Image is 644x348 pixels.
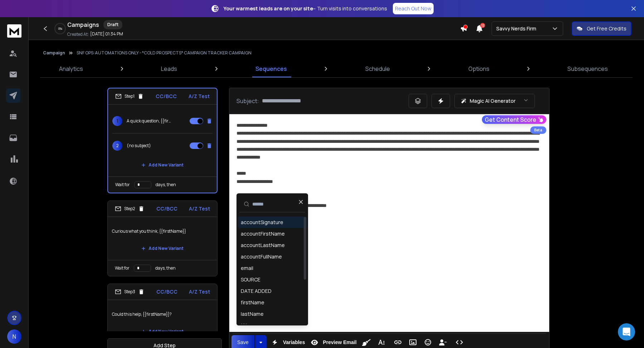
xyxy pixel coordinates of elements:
p: Sequences [255,64,287,73]
button: Get Content Score [482,115,546,124]
div: Open Intercom Messenger [618,323,635,340]
strong: Your warmest leads are on your site [224,5,313,12]
p: 0 % [58,26,62,31]
li: Step2CC/BCCA/Z TestCurious what you think, {{firstName}}Add New VariantWait fordays, then [107,200,218,276]
div: accountFullName [241,253,282,260]
button: Add New Variant [136,158,189,172]
p: A/Z Test [189,288,210,295]
a: Sequences [251,60,291,77]
div: DATE ADDED [241,287,272,295]
a: Subsequences [563,60,612,77]
div: accountLastName [241,242,285,249]
span: 1 [112,116,122,126]
button: N [7,329,21,344]
span: 12 [480,23,485,28]
p: Curious what you think, {{firstName}} [112,221,213,241]
p: Schedule [365,64,390,73]
p: A/Z Test [189,93,210,100]
p: Could this help, {{firstName}}? [112,304,213,324]
p: Analytics [59,64,83,73]
p: Get Free Credits [587,25,626,32]
a: Leads [157,60,181,77]
div: accountSignature [241,219,283,226]
button: Campaign [43,50,65,56]
div: email [241,265,253,272]
button: Add New Variant [136,241,189,256]
p: Leads [161,64,177,73]
p: Created At: [67,32,89,37]
div: Beta [530,126,546,134]
div: SOURCE [241,276,260,283]
a: Options [464,60,494,77]
img: logo [7,24,21,38]
span: 2 [112,141,122,151]
div: accountFirstName [241,230,285,237]
p: Wait for [115,265,130,271]
div: Step 3 [115,289,145,295]
button: Get Free Credits [572,21,631,36]
p: (no subject) [127,143,151,149]
p: Savvy Nerds Firm [496,25,539,32]
span: Variables [282,339,307,345]
a: Analytics [55,60,87,77]
p: days, then [155,265,176,271]
div: title [241,322,250,329]
p: CC/BCC [156,93,177,100]
p: Options [468,64,489,73]
p: Reach Out Now [395,5,431,12]
p: CC/BCC [156,205,177,212]
p: SNF OPS:AUTOMATIONS ONLY - *COLD PROSPECTS* CAMPAIGN TRACKER CAMPAIGN [77,50,252,56]
p: A/Z Test [189,205,210,212]
p: Subject: [236,97,259,105]
p: Magic AI Generator [470,97,516,105]
p: Wait for [115,182,130,188]
div: lastName [241,310,264,318]
div: firstName [241,299,264,306]
span: Preview Email [321,339,358,345]
p: A quick question, {{firstName}} [127,118,172,124]
div: Step 1 [115,93,144,100]
a: Reach Out Now [393,3,434,14]
p: [DATE] 01:34 PM [90,31,123,37]
button: Add New Variant [136,324,189,339]
p: CC/BCC [156,288,177,295]
p: – Turn visits into conversations [224,5,387,12]
p: days, then [156,182,176,188]
button: Magic AI Generator [454,94,535,108]
div: Step 2 [115,206,145,212]
div: Draft [103,20,122,29]
a: Schedule [361,60,394,77]
h1: Campaigns [67,20,99,29]
p: Subsequences [567,64,608,73]
li: Step1CC/BCCA/Z Test1A quick question, {{firstName}}2(no subject)Add New VariantWait fordays, then [107,88,218,193]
